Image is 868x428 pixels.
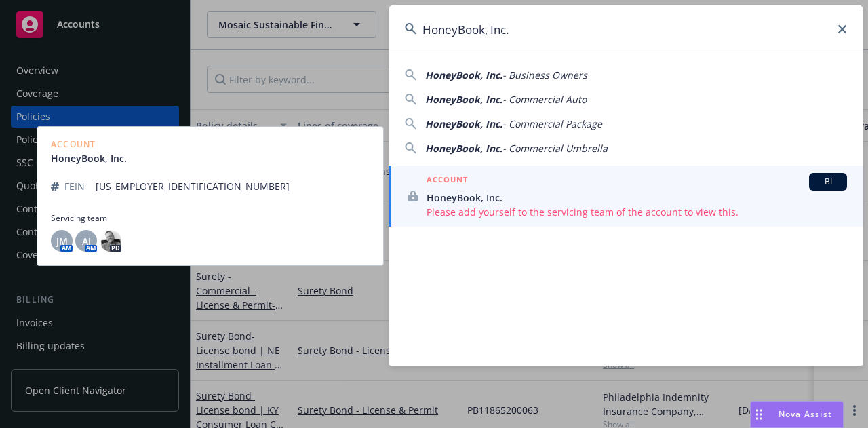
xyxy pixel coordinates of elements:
[427,191,847,205] span: HoneyBook, Inc.
[425,93,502,106] span: HoneyBook, Inc.
[425,117,502,130] span: HoneyBook, Inc.
[425,142,502,155] span: HoneyBook, Inc.
[502,93,587,106] span: - Commercial Auto
[502,117,602,130] span: - Commercial Package
[389,166,863,227] a: ACCOUNTBIHoneyBook, Inc.Please add yourself to the servicing team of the account to view this.
[502,69,587,81] span: - Business Owners
[425,69,502,81] span: HoneyBook, Inc.
[502,142,608,155] span: - Commercial Umbrella
[750,401,844,428] button: Nova Assist
[427,205,847,219] span: Please add yourself to the servicing team of the account to view this.
[814,176,842,188] span: BI
[778,408,832,420] span: Nova Assist
[751,402,768,427] div: Drag to move
[427,173,468,189] h5: ACCOUNT
[389,5,863,54] input: Search...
